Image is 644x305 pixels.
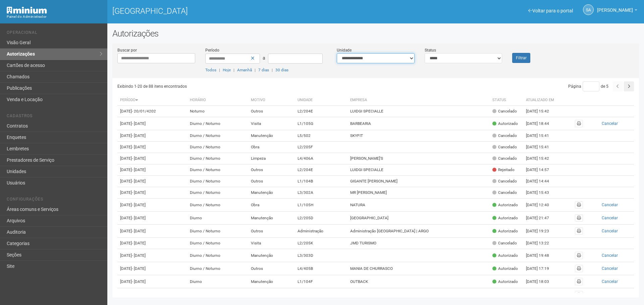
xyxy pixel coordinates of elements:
span: | [255,68,256,72]
td: [DATE] [117,142,187,153]
td: [DATE] [117,117,187,130]
td: Manutenção [248,187,295,199]
div: Autorizado [492,202,518,208]
td: [DATE] [117,275,187,288]
td: Limpeza [248,153,295,164]
td: BURGER KING [347,288,490,301]
td: L2/205D [295,212,348,225]
td: Diurno / Noturno [187,249,248,262]
td: Outros [248,225,295,238]
td: GIGANTE [PERSON_NAME] [347,176,490,187]
li: Cadastros [7,113,102,121]
th: Empresa [347,95,490,106]
div: Cancelado [492,240,517,246]
a: 30 dias [275,68,288,72]
td: Diurno / Noturno [187,262,248,275]
td: [DATE] [117,106,187,117]
button: Filtrar [512,53,530,63]
td: [DATE] [117,153,187,164]
td: Diurno / Noturno [187,164,248,176]
span: Página de 5 [568,84,608,89]
td: [DATE] 14:44 [523,176,560,187]
td: Diurno / Noturno [187,199,248,212]
td: LUIDGI SPECIALLE [347,106,490,117]
td: L2/205F [295,142,348,153]
td: [DATE] 15:42 [523,153,560,164]
td: LUIDGI SPECIALLE [347,164,490,176]
td: [DATE] [117,187,187,199]
span: - [DATE] [132,145,146,149]
a: [PERSON_NAME] [597,8,637,14]
span: - [DATE] [132,292,146,297]
label: Buscar por [117,47,137,53]
td: [DATE] 15:42 [523,106,560,117]
td: L4/406A [295,153,348,164]
td: JMD TURISMO [347,238,490,249]
div: Cancelado [492,178,517,184]
th: Horário [187,95,248,106]
td: [PERSON_NAME]'S [347,153,490,164]
a: Amanhã [237,68,252,72]
button: Cancelar [588,120,631,127]
td: [DATE] [117,164,187,176]
span: - [DATE] [132,253,146,258]
div: Autorizado [492,253,518,258]
label: Período [205,47,219,53]
th: Motivo [248,95,295,106]
td: [DATE] [117,212,187,225]
td: [DATE] 12:40 [523,199,560,212]
span: | [219,68,220,72]
td: Visita [248,238,295,249]
td: L4/403E [295,288,348,301]
td: Diurno / Noturno [187,176,248,187]
td: [DATE] 19:48 [523,249,560,262]
div: Rejeitado [492,167,515,173]
td: OUTBACK [347,275,490,288]
div: Autorizado [492,121,518,127]
td: Manutenção [248,130,295,142]
td: NATURA [347,199,490,212]
td: Administração [GEOGRAPHIC_DATA] | ARGO [347,225,490,238]
td: Diurno / Noturno [187,117,248,130]
th: Atualizado em [523,95,560,106]
td: L3/303D [295,249,348,262]
td: L3/302A [295,187,348,199]
td: [DATE] 18:44 [523,117,560,130]
th: Status [490,95,523,106]
td: Diurno / Noturno [187,130,248,142]
div: Autorizado [492,266,518,272]
td: Diurno / Noturno [187,142,248,153]
span: - [DATE] [132,156,146,161]
button: Cancelar [588,201,631,209]
div: Autorizado [492,228,518,234]
td: Diurno [187,212,248,225]
div: Cancelado [492,108,517,114]
button: Cancelar [588,214,631,222]
td: Administração [295,225,348,238]
td: L1/104B [295,176,348,187]
a: Hoje [223,68,231,72]
div: Cancelado [492,144,517,150]
span: - [DATE] [132,190,146,195]
td: [DATE] [117,288,187,301]
td: [DATE] [117,225,187,238]
td: Noturno [187,106,248,117]
td: [DATE] [117,249,187,262]
td: [DATE] 21:47 [523,212,560,225]
div: Autorizado [492,292,518,298]
td: [DATE] 13:22 [523,238,560,249]
div: Cancelado [492,190,517,196]
td: Manutenção [248,275,295,288]
td: [DATE] [117,130,187,142]
label: Status [425,47,436,53]
button: Cancelar [588,278,631,285]
td: [DATE] 19:23 [523,225,560,238]
td: Obra [248,199,295,212]
label: Unidade [337,47,352,53]
span: - [DATE] [132,216,146,220]
td: Diurno / Noturno [187,153,248,164]
button: Cancelar [588,252,631,259]
span: - [DATE] [132,266,146,271]
div: Exibindo 1-20 de 88 itens encontrados [117,81,376,91]
span: Silvio Anjos [597,1,633,13]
